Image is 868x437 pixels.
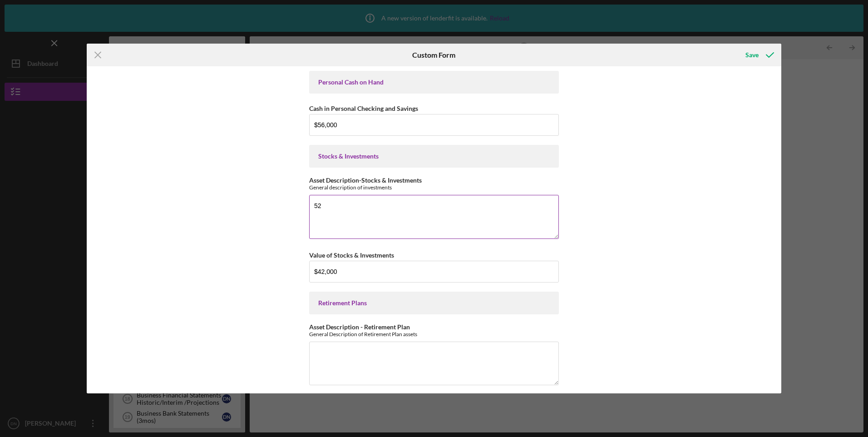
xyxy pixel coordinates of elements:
div: General description of investments [309,184,559,191]
textarea: 52 [309,195,559,238]
label: Asset Description-Stocks & Investments [309,176,422,184]
div: General Description of Retirement Plan assets [309,331,559,338]
label: Value of Stocks & Investments [309,251,394,259]
label: Cash in Personal Checking and Savings [309,104,418,112]
label: Asset Description - Retirement Plan [309,323,410,331]
div: Save [745,46,759,64]
div: Personal Cash on Hand [318,79,550,86]
div: Stocks & Investments [318,153,550,160]
h6: Custom Form [412,51,455,59]
button: Save [736,46,781,64]
div: Retirement Plans [318,299,550,307]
